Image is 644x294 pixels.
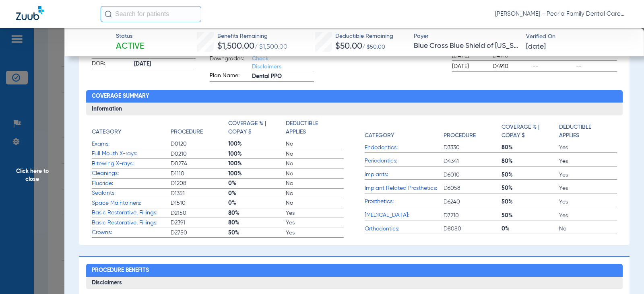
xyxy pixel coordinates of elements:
[365,197,444,206] span: Prosthetics:
[365,132,394,140] h4: Category
[105,10,112,18] img: Search Icon
[101,6,201,22] input: Search for patients
[335,42,362,51] span: $50.00
[493,62,529,70] span: D4910
[365,144,444,152] span: Endodontics:
[559,144,617,152] span: Yes
[217,42,254,51] span: $1,500.00
[444,198,501,206] span: D6240
[286,209,343,217] span: Yes
[286,140,343,148] span: No
[228,140,286,148] span: 100%
[228,179,286,187] span: 0%
[16,6,44,20] img: Zuub Logo
[92,199,171,208] span: Space Maintainers:
[502,119,559,143] app-breakdown-title: Coverage % | Copay $
[362,44,385,50] span: / $50.00
[92,189,171,197] span: Sealants:
[495,10,628,18] span: [PERSON_NAME] - Peoria Family Dental Care
[286,219,343,227] span: Yes
[92,228,171,237] span: Crowns:
[502,123,555,140] h4: Coverage % | Copay $
[559,225,617,233] span: No
[171,189,228,197] span: D1351
[533,62,573,70] span: --
[559,212,617,220] span: Yes
[365,184,444,193] span: Implant Related Prosthetics:
[92,179,171,188] span: Fluoride:
[286,170,343,178] span: No
[86,103,623,115] h3: Information
[210,55,249,71] span: Downgrades:
[444,119,501,143] app-breakdown-title: Procedure
[452,62,486,70] span: [DATE]
[502,212,559,220] span: 50%
[559,171,617,179] span: Yes
[444,157,501,165] span: D4341
[444,171,501,179] span: D6010
[92,209,171,217] span: Basic Restorative, Fillings:
[228,209,286,217] span: 80%
[254,44,287,50] span: / $1,500.00
[365,157,444,165] span: Periodontics:
[444,225,501,233] span: D8080
[171,160,228,168] span: D0274
[252,72,314,81] span: Dental PPO
[228,119,282,136] h4: Coverage % | Copay $
[365,119,444,143] app-breakdown-title: Category
[171,209,228,217] span: D2150
[116,41,144,52] span: Active
[286,119,343,139] app-breakdown-title: Deductible Applies
[286,150,343,158] span: No
[92,169,171,178] span: Cleanings:
[286,199,343,207] span: No
[444,212,501,220] span: D7210
[86,277,623,290] h3: Disclaimers
[502,198,559,206] span: 50%
[414,41,519,51] span: Blue Cross Blue Shield of [US_STATE]
[502,225,559,233] span: 0%
[116,32,144,41] span: Status
[171,219,228,227] span: D2391
[286,160,343,168] span: No
[228,170,286,178] span: 100%
[526,33,631,41] span: Verified On
[559,119,617,143] app-breakdown-title: Deductible Applies
[92,119,171,139] app-breakdown-title: Category
[86,264,623,277] h2: Procedure Benefits
[171,119,228,139] app-breakdown-title: Procedure
[228,150,286,158] span: 100%
[576,62,617,70] span: --
[171,199,228,207] span: D1510
[286,229,343,237] span: Yes
[365,211,444,220] span: [MEDICAL_DATA]:
[286,119,339,136] h4: Deductible Applies
[228,199,286,207] span: 0%
[444,184,501,192] span: D6058
[365,171,444,179] span: Implants:
[228,219,286,227] span: 80%
[134,60,196,68] span: [DATE]
[228,189,286,197] span: 0%
[86,90,623,103] h2: Coverage Summary
[228,119,286,139] app-breakdown-title: Coverage % | Copay $
[228,160,286,168] span: 100%
[171,150,228,158] span: D0210
[217,32,287,41] span: Benefits Remaining
[502,184,559,192] span: 50%
[502,144,559,152] span: 80%
[171,140,228,148] span: D0120
[286,179,343,187] span: No
[92,60,131,69] span: DOB:
[171,128,203,136] h4: Procedure
[171,179,228,187] span: D1208
[559,157,617,165] span: Yes
[444,144,501,152] span: D3330
[502,171,559,179] span: 50%
[92,128,121,136] h4: Category
[210,72,249,81] span: Plan Name:
[559,198,617,206] span: Yes
[286,189,343,197] span: No
[228,229,286,237] span: 50%
[502,157,559,165] span: 80%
